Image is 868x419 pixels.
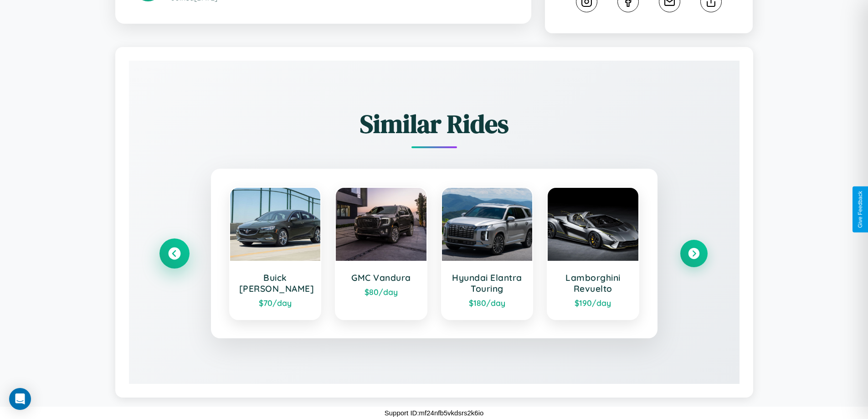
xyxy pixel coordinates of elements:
h3: GMC Vandura [345,272,417,283]
h3: Lamborghini Revuelto [557,272,629,294]
a: Hyundai Elantra Touring$180/day [441,187,534,320]
div: $ 190 /day [557,298,629,308]
div: $ 70 /day [239,298,312,308]
p: Support ID: mf24nfb5vkdsrs2k6io [385,407,484,419]
a: GMC Vandura$80/day [335,187,427,320]
div: Open Intercom Messenger [9,388,31,410]
div: $ 80 /day [345,287,417,297]
h3: Hyundai Elantra Touring [451,272,524,294]
a: Buick [PERSON_NAME]$70/day [229,187,322,320]
h3: Buick [PERSON_NAME] [239,272,312,294]
div: Give Feedback [857,191,863,228]
h2: Similar Rides [161,106,708,141]
a: Lamborghini Revuelto$190/day [547,187,639,320]
div: $ 180 /day [451,298,524,308]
